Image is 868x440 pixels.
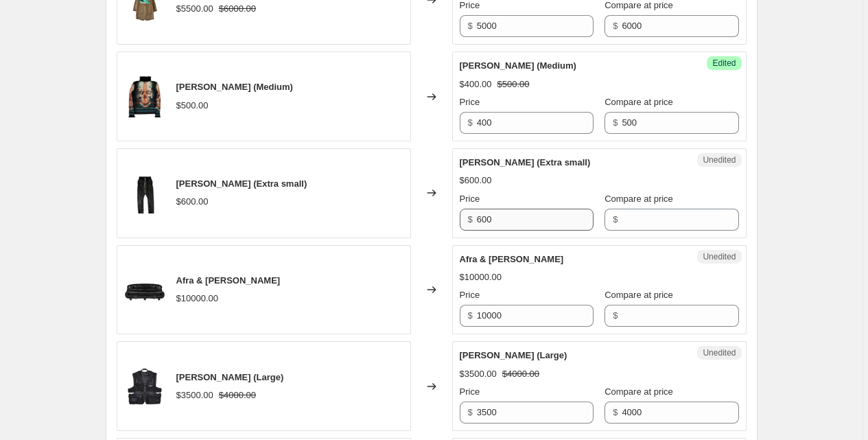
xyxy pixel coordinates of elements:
[460,97,480,107] span: Price
[703,251,736,262] span: Unedited
[460,254,564,264] span: Afra & [PERSON_NAME]
[460,174,492,187] div: $600.00
[703,347,736,358] span: Unedited
[176,178,307,189] span: [PERSON_NAME] (Extra small)
[703,154,736,165] span: Unedited
[176,389,213,402] div: $3500.00
[468,310,473,321] span: $
[124,76,165,117] img: Screenshot_202024-10-23_20at_205.06.29_20PM_80x.jpg
[460,367,497,381] div: $3500.00
[124,269,165,310] img: s3_80x.png
[712,58,736,69] span: Edited
[468,21,473,31] span: $
[219,2,256,16] strike: $6000.00
[460,60,576,71] span: [PERSON_NAME] (Medium)
[613,407,618,417] span: $
[176,2,213,16] div: $5500.00
[176,99,209,113] div: $500.00
[613,117,618,128] span: $
[502,367,539,381] strike: $4000.00
[605,386,673,397] span: Compare at price
[124,172,165,213] img: rick.1_64036c5c-4a48-4e25-9078-23f73e8bd2d4_80x.png
[219,389,256,402] strike: $4000.00
[176,372,284,382] span: [PERSON_NAME] (Large)
[460,290,480,300] span: Price
[460,157,591,167] span: [PERSON_NAME] (Extra small)
[468,407,473,417] span: $
[460,386,480,397] span: Price
[176,82,293,92] span: [PERSON_NAME] (Medium)
[124,366,165,407] img: crv.1_80x.png
[460,78,492,91] div: $400.00
[468,214,473,224] span: $
[605,194,673,204] span: Compare at price
[613,310,618,321] span: $
[460,194,480,204] span: Price
[613,21,618,31] span: $
[497,78,530,91] strike: $500.00
[613,214,618,224] span: $
[460,350,567,360] span: [PERSON_NAME] (Large)
[605,290,673,300] span: Compare at price
[176,195,209,209] div: $600.00
[605,97,673,107] span: Compare at price
[176,292,218,305] div: $10000.00
[460,270,502,284] div: $10000.00
[468,117,473,128] span: $
[176,275,281,286] span: Afra & [PERSON_NAME]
